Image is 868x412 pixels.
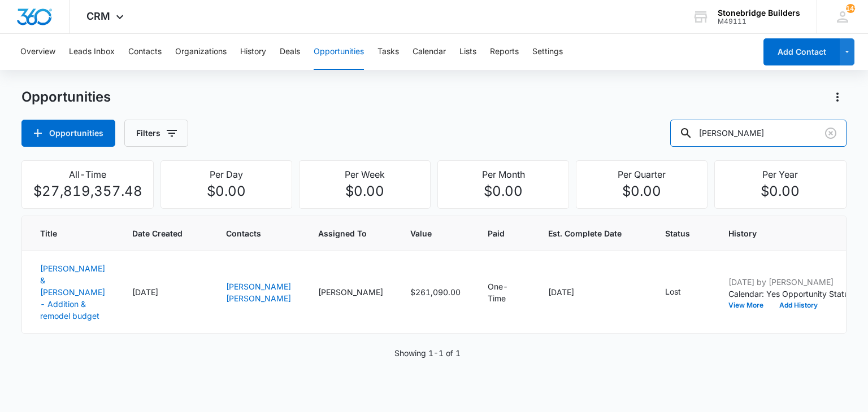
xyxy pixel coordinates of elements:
[124,120,188,147] button: Filters
[168,168,285,181] p: Per Day
[86,10,110,22] span: CRM
[532,34,563,70] button: Settings
[240,34,266,70] button: History
[718,8,800,17] div: account name
[132,227,183,239] span: Date Created
[822,124,840,142] button: Clear
[318,227,383,239] span: Assigned To
[771,302,826,309] button: Add History
[40,227,89,239] span: Title
[280,34,300,70] button: Deals
[175,34,227,70] button: Organizations
[445,168,562,181] p: Per Month
[128,34,162,70] button: Contacts
[21,89,111,106] h1: Opportunities
[722,168,839,181] p: Per Year
[306,168,423,181] p: Per Week
[29,168,146,181] p: All-Time
[29,181,146,201] p: $27,819,357.48
[665,227,701,239] span: Status
[583,181,700,201] p: $0.00
[846,4,855,13] span: 142
[459,34,476,70] button: Lists
[413,34,446,70] button: Calendar
[314,34,364,70] button: Opportunities
[69,34,115,70] button: Leads Inbox
[490,34,519,70] button: Reports
[445,181,562,201] p: $0.00
[226,282,291,291] a: [PERSON_NAME]
[474,251,535,334] td: One-Time
[410,227,444,239] span: Value
[318,286,383,298] div: [PERSON_NAME]
[763,38,840,65] button: Add Contact
[20,34,55,70] button: Overview
[665,286,701,299] div: - - Select to Edit Field
[132,287,158,297] span: [DATE]
[846,4,855,13] div: notifications count
[665,286,681,297] p: Lost
[21,120,115,147] button: Opportunities
[377,34,399,70] button: Tasks
[226,227,291,239] span: Contacts
[168,181,285,201] p: $0.00
[728,302,771,309] button: View More
[722,181,839,201] p: $0.00
[718,17,800,25] div: account id
[548,287,574,297] span: [DATE]
[548,227,622,239] span: Est. Complete Date
[828,88,847,106] button: Actions
[670,120,847,147] input: Search Opportunities
[394,347,461,359] p: Showing 1-1 of 1
[583,168,700,181] p: Per Quarter
[488,227,505,239] span: Paid
[306,181,423,201] p: $0.00
[226,293,291,303] a: [PERSON_NAME]
[40,264,105,321] a: [PERSON_NAME] & [PERSON_NAME] - Addition & remodel budget
[410,287,461,297] span: $261,090.00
